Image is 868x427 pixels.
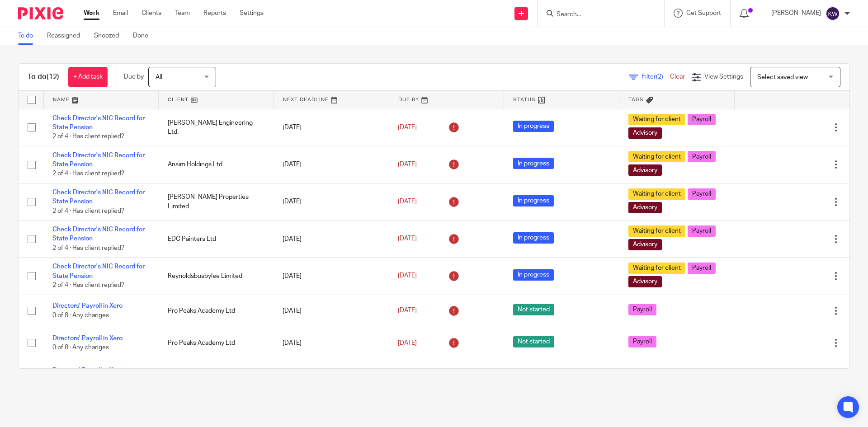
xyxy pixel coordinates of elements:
img: Pixie [18,7,63,19]
a: Reassigned [47,27,87,45]
img: svg%3E [826,6,840,21]
span: [DATE] [398,273,417,279]
td: [DATE] [274,359,389,391]
a: Done [133,27,155,45]
td: [DATE] [274,295,389,327]
a: Settings [240,9,264,18]
td: EDC Painters Ltd [159,221,274,258]
span: [DATE] [398,124,417,131]
span: Advisory [628,127,662,139]
a: Reports [203,9,226,18]
a: Check Director's NIC Record for State Pension [52,115,145,131]
span: Payroll [688,114,716,125]
span: Filter [642,74,670,80]
a: Directors' Payroll in Xero [52,335,123,342]
a: Check Director's NIC Record for State Pension [52,152,145,168]
span: Tags [628,97,644,102]
span: Payroll [628,304,656,315]
span: [DATE] [398,161,417,168]
a: Check Director's NIC Record for State Pension [52,189,145,205]
span: [DATE] [398,236,417,242]
span: In progress [513,195,554,206]
td: [DATE] [274,221,389,258]
span: Payroll [628,336,656,347]
span: Advisory [628,202,662,213]
p: Due by [124,72,144,81]
span: In progress [513,121,554,132]
td: Pro Peaks Academy Ltd [159,359,274,391]
span: 0 of 8 · Any changes [52,344,109,351]
a: Snoozed [94,27,126,45]
span: Not started [513,336,554,347]
span: 2 of 4 · Has client replied? [52,208,124,214]
a: To do [18,27,40,45]
a: Work [84,9,99,18]
input: Search [556,11,637,19]
a: Check Director's NIC Record for State Pension [52,263,145,279]
span: All [156,74,162,80]
td: Ansim Holdings Ltd [159,146,274,183]
td: [DATE] [274,258,389,295]
td: Reynoldsbusbylee Limited [159,258,274,295]
span: Waiting for client [628,188,685,200]
span: 2 of 4 · Has client replied? [52,245,124,251]
span: 2 of 4 · Has client replied? [52,282,124,288]
span: Waiting for client [628,263,685,274]
span: Payroll [688,151,716,162]
h1: To do [28,72,59,82]
td: [DATE] [274,146,389,183]
a: Directors' Payroll in Xero [52,303,123,309]
td: [DATE] [274,327,389,359]
a: Team [175,9,190,18]
a: Clients [142,9,161,18]
span: Advisory [628,276,662,287]
span: Payroll [688,188,716,200]
span: Get Support [686,10,721,16]
span: Waiting for client [628,151,685,162]
td: [PERSON_NAME] Properties Limited [159,183,274,220]
span: In progress [513,269,554,281]
td: [DATE] [274,109,389,146]
span: Advisory [628,164,662,176]
span: 2 of 4 · Has client replied? [52,171,124,177]
a: Check Director's NIC Record for State Pension [52,226,145,242]
td: [PERSON_NAME] Engineering Ltd. [159,109,274,146]
span: Not started [513,304,554,315]
span: Waiting for client [628,114,685,125]
p: [PERSON_NAME] [771,9,821,18]
td: Pro Peaks Academy Ltd [159,295,274,327]
span: (12) [47,73,59,80]
a: + Add task [68,67,108,87]
span: 2 of 4 · Has client replied? [52,133,124,140]
span: [DATE] [398,308,417,314]
span: 0 of 8 · Any changes [52,312,109,319]
span: In progress [513,158,554,169]
span: [DATE] [398,340,417,346]
span: In progress [513,232,554,244]
span: (2) [656,74,663,80]
span: [DATE] [398,198,417,205]
span: Advisory [628,239,662,250]
span: Waiting for client [628,225,685,237]
span: Payroll [688,225,716,237]
span: View Settings [704,74,743,80]
td: Pro Peaks Academy Ltd [159,327,274,359]
span: Select saved view [757,74,808,80]
a: Email [113,9,128,18]
a: Clear [670,74,685,80]
td: [DATE] [274,183,389,220]
a: Directors' Payroll in Xero [52,367,123,374]
span: Payroll [688,263,716,274]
